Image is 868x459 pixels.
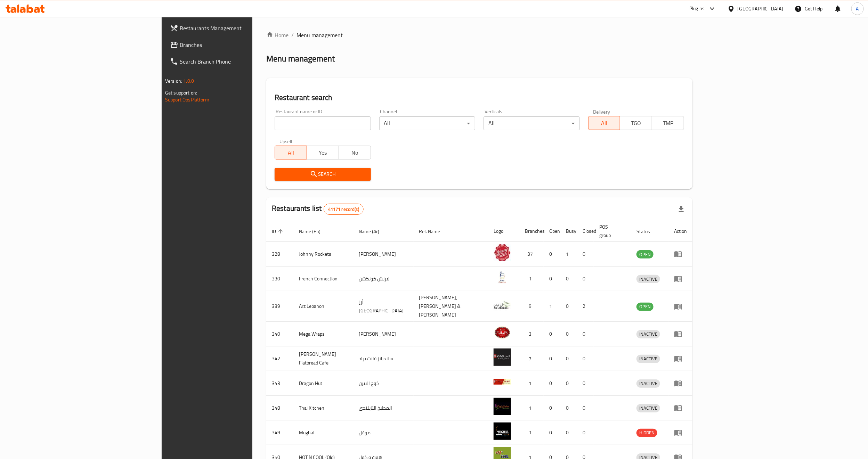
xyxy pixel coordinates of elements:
th: Logo [488,221,519,242]
td: 0 [544,396,560,420]
td: [PERSON_NAME] Flatbread Cafe [293,346,353,371]
div: Menu [674,428,687,437]
td: سانديلاز فلات براد [353,346,414,371]
span: A [856,5,859,13]
span: INACTIVE [636,404,660,412]
span: Yes [310,148,336,158]
span: TGO [623,118,649,128]
button: All [588,116,620,130]
h2: Restaurants list [272,203,364,215]
td: 1 [519,420,544,445]
td: 1 [544,291,560,322]
span: Search Branch Phone [180,57,301,66]
td: 1 [519,267,544,291]
td: 0 [544,371,560,396]
a: Support.OpsPlatform [165,95,209,104]
td: French Connection [293,267,353,291]
span: Restaurants Management [180,24,301,32]
img: Johnny Rockets [494,244,511,261]
button: TGO [620,116,652,130]
td: 0 [560,291,577,322]
span: All [278,148,304,158]
span: 41171 record(s) [324,206,363,213]
img: Dragon Hut [494,373,511,391]
td: 9 [519,291,544,322]
div: OPEN [636,303,654,311]
div: Menu [674,404,687,412]
button: TMP [652,116,684,130]
td: 0 [560,267,577,291]
td: 0 [577,371,594,396]
div: INACTIVE [636,355,660,363]
td: 0 [544,420,560,445]
td: 3 [519,322,544,346]
div: Total records count [324,204,364,215]
span: Menu management [297,31,343,39]
span: HIDDEN [636,429,657,437]
td: Mughal [293,420,353,445]
td: 37 [519,242,544,267]
button: Yes [307,146,339,159]
td: 1 [560,242,577,267]
td: 7 [519,346,544,371]
div: Plugins [689,5,705,13]
td: 1 [519,371,544,396]
span: INACTIVE [636,275,660,283]
button: No [339,146,371,159]
div: Menu [674,302,687,311]
input: Search for restaurant name or ID.. [275,116,371,130]
img: Thai Kitchen [494,398,511,415]
th: Branches [519,221,544,242]
span: TMP [655,118,681,128]
td: Arz Lebanon [293,291,353,322]
th: Open [544,221,560,242]
td: [PERSON_NAME],[PERSON_NAME] & [PERSON_NAME] [414,291,488,322]
td: فرنش كونكشن [353,267,414,291]
img: Arz Lebanon [494,296,511,314]
nav: breadcrumb [266,31,692,39]
span: Version: [165,76,182,85]
span: Ref. Name [419,227,449,236]
div: Menu [674,250,687,258]
span: OPEN [636,251,654,259]
td: Mega Wraps [293,322,353,346]
span: Branches [180,41,301,49]
td: 0 [544,267,560,291]
div: HIDDEN [636,429,657,437]
span: OPEN [636,303,654,311]
img: Mughal [494,423,511,440]
img: French Connection [494,269,511,286]
td: أرز [GEOGRAPHIC_DATA] [353,291,414,322]
th: Busy [560,221,577,242]
div: INACTIVE [636,275,660,283]
span: No [342,148,368,158]
th: Action [668,221,692,242]
td: 0 [544,346,560,371]
th: Closed [577,221,594,242]
a: Branches [164,36,307,53]
div: Menu [674,330,687,338]
td: كوخ التنين [353,371,414,396]
td: 0 [577,267,594,291]
button: All [275,146,307,159]
td: 0 [577,346,594,371]
span: POS group [599,223,623,239]
td: [PERSON_NAME] [353,322,414,346]
div: All [484,116,579,130]
div: All [379,116,475,130]
td: 0 [560,371,577,396]
td: 1 [519,396,544,420]
span: Get support on: [165,88,197,97]
span: INACTIVE [636,379,660,387]
td: 0 [577,420,594,445]
div: [GEOGRAPHIC_DATA] [738,5,784,13]
span: INACTIVE [636,330,660,338]
td: 0 [560,346,577,371]
div: Menu [674,379,687,387]
td: 0 [544,242,560,267]
td: 0 [544,322,560,346]
img: Mega Wraps [494,324,511,341]
div: Menu [674,354,687,363]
